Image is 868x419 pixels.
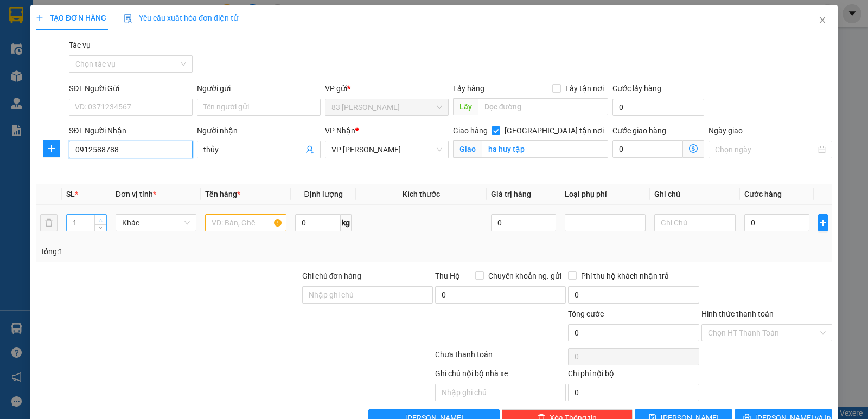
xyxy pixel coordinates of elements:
[435,384,566,401] input: Nhập ghi chú
[94,224,106,231] span: Decrease Value
[482,140,609,158] input: Giao tận nơi
[561,82,608,94] span: Lấy tận nơi
[491,190,531,198] span: Giá trị hàng
[478,98,609,115] input: Dọc đường
[43,144,60,153] span: plus
[453,140,482,158] span: Giao
[197,125,321,137] div: Người nhận
[560,184,650,205] th: Loại phụ phí
[98,217,104,223] span: up
[69,82,193,94] div: SĐT Người Gửi
[304,190,343,198] span: Định lượng
[43,140,60,157] button: plus
[40,246,336,257] div: Tổng: 1
[818,214,828,231] button: plus
[305,145,314,154] span: user-add
[807,5,838,36] button: Close
[715,144,816,156] input: Ngày giao
[701,310,774,318] label: Hình thức thanh toán
[612,84,661,93] label: Cước lấy hàng
[302,286,433,304] input: Ghi chú đơn hàng
[568,368,699,384] div: Chi phí nội bộ
[612,126,666,135] label: Cước giao hàng
[709,126,743,135] label: Ngày giao
[197,82,321,94] div: Người gửi
[435,368,566,384] div: Ghi chú nội bộ nhà xe
[453,98,478,115] span: Lấy
[744,190,782,198] span: Cước hàng
[612,140,683,158] input: Cước giao hàng
[331,141,442,158] span: VP Hà Tĩnh
[36,14,43,22] span: plus
[302,272,362,280] label: Ghi chú đơn hàng
[612,99,704,116] input: Cước lấy hàng
[205,214,286,231] input: VD: Bàn, Ghế
[435,272,460,280] span: Thu Hộ
[325,126,355,135] span: VP Nhận
[650,184,740,205] th: Ghi chú
[205,190,240,198] span: Tên hàng
[325,82,449,94] div: VP gửi
[331,99,442,115] span: 83 Nguyễn Hoàng
[36,14,106,22] span: TẠO ĐƠN HÀNG
[654,214,736,231] input: Ghi Chú
[568,310,604,318] span: Tổng cước
[124,14,238,22] span: Yêu cầu xuất hóa đơn điện tử
[453,126,488,135] span: Giao hàng
[491,214,556,231] input: 0
[689,144,698,153] span: dollar-circle
[69,125,193,137] div: SĐT Người Nhận
[116,190,156,198] span: Đơn vị tính
[94,215,106,224] span: Increase Value
[484,270,566,282] span: Chuyển khoản ng. gửi
[577,270,673,282] span: Phí thu hộ khách nhận trả
[819,218,827,227] span: plus
[453,84,484,93] span: Lấy hàng
[69,41,91,49] label: Tác vụ
[500,125,608,137] span: [GEOGRAPHIC_DATA] tận nơi
[403,190,440,198] span: Kích thước
[818,16,827,24] span: close
[341,214,352,231] span: kg
[66,190,75,198] span: SL
[434,349,567,368] div: Chưa thanh toán
[40,214,58,231] button: delete
[124,14,132,23] img: icon
[98,225,104,231] span: down
[122,215,190,231] span: Khác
